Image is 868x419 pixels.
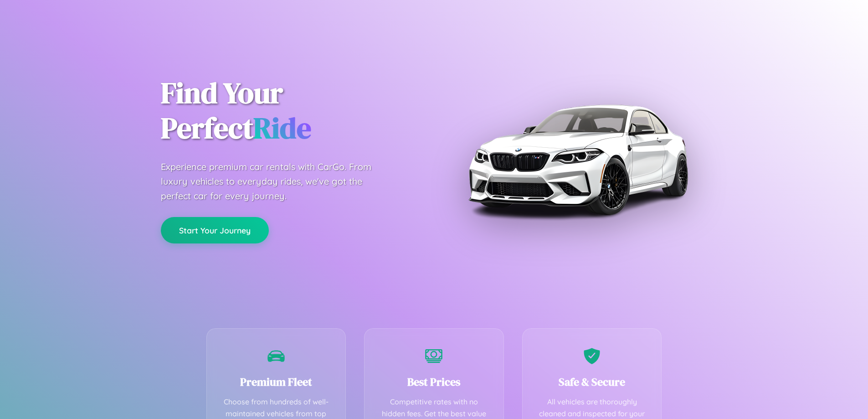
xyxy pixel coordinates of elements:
[378,374,490,389] h3: Best Prices
[161,160,389,203] p: Experience premium car rentals with CarGo. From luxury vehicles to everyday rides, we've got the ...
[253,108,311,148] span: Ride
[536,374,648,389] h3: Safe & Secure
[464,46,692,274] img: Premium BMW car rental vehicle
[161,217,269,243] button: Start Your Journey
[221,374,332,389] h3: Premium Fleet
[161,76,421,146] h1: Find Your Perfect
